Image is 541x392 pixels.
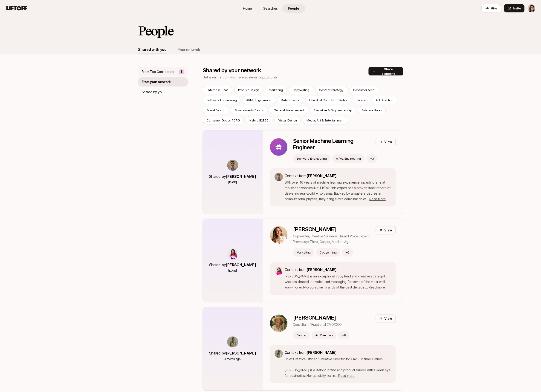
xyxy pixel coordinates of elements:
[226,351,256,355] span: [PERSON_NAME]
[376,98,393,102] p: Art Direction
[297,333,306,337] p: Design
[281,98,299,102] p: Data Science
[353,88,374,92] p: Consumer tech
[307,118,344,123] div: Media, Art & Entertainment
[314,108,352,112] p: Executive & Org Leadership
[319,88,343,92] p: Content Strategy
[362,108,382,112] p: Full-time Roles
[207,98,237,102] p: Software Engineering
[293,322,342,327] p: Consultant / Fractional CMO/CCO
[226,262,256,267] span: [PERSON_NAME]
[207,118,240,123] p: Consumer Goods / CPG
[320,250,336,255] p: Copywriting
[207,108,225,112] p: Brand Design
[274,108,304,112] p: General Management
[236,4,259,13] a: Home
[228,269,237,273] p: [DATE]
[142,69,174,75] p: From Top Connectors
[203,130,403,214] a: Shared by[PERSON_NAME][DATE]Senior Machine Learning EngineerViewSoftware EngineeringAI/ML Enginee...
[238,88,259,92] p: Product Design
[338,331,350,339] button: +8
[293,314,342,321] p: [PERSON_NAME]
[366,154,378,163] button: +3
[138,24,173,38] h2: People
[513,6,521,11] span: Invite
[228,180,237,184] p: [DATE]
[307,173,337,178] span: [PERSON_NAME]
[178,45,200,54] button: Your network
[246,98,271,102] p: AI/ML Engineering
[342,248,353,257] button: +2
[292,88,309,92] div: Copywriting
[504,4,524,12] button: Invite
[285,356,391,378] p: Chief Creative Officer / Creative Director for Omni-Channel Brands [PERSON_NAME] is a lifelong br...
[293,138,372,151] p: Senior Machine Learning Engineer
[307,267,337,272] span: [PERSON_NAME]
[209,350,256,356] p: Shared by
[224,357,240,361] p: a month ago
[275,349,283,358] img: ffe3e81d_ce64_47de_b404_400ce086f21d.jpg
[307,350,337,355] span: [PERSON_NAME]
[285,173,391,179] p: Context from
[138,46,167,52] div: Shared with you
[338,374,354,378] span: Read more
[203,67,368,74] p: Shared by your network
[203,75,368,80] p: Get a warm intro if you have a relevant opportunity
[231,257,235,260] p: Ace
[285,180,391,202] p: With over 10 years of machine learning experience, including time at top-tier companies like TikT...
[275,267,283,275] img: 9e09e871_5697_442b_ae6e_b16e3f6458f8.jpg
[297,250,311,255] p: Marketing
[207,88,229,92] p: Enterprise Saas
[336,156,361,161] p: AI/ML Engineering
[527,4,535,12] img: Eleanor Morgan
[368,67,403,75] button: Share someone
[249,118,269,123] p: Hybrid B2B2C
[227,336,238,347] img: ffe3e81d_ce64_47de_b404_400ce086f21d.jpg
[275,173,283,181] img: bf8f663c_42d6_4f7d_af6b_5f71b9527721.jpg
[142,79,171,85] p: From your network
[384,228,392,233] p: View
[203,307,403,391] a: Shared by[PERSON_NAME]a month ago[PERSON_NAME]Consultant / Fractional CMO/CCOViewDesignArt Direct...
[235,108,264,112] p: Environments Design
[203,219,403,302] a: AceShared by[PERSON_NAME][DATE][PERSON_NAME]Copywriter, Creative Strategist, Brand Voice Expert |...
[293,233,372,245] p: Copywriter, Creative Strategist, Brand Voice Expert | Previously: Thinx, Casper, Modern Age
[270,314,287,332] img: 6d6ceff9_1fe7_4b2f_ab6d_0c1aaacf4f8f.jpg
[369,197,385,201] span: Read more
[278,118,297,123] p: Visual Design
[181,69,182,75] p: 1
[357,98,366,102] p: Design
[269,88,283,92] p: Marketing
[491,6,497,11] span: Hire
[227,160,238,171] img: bf8f663c_42d6_4f7d_af6b_5f71b9527721.jpg
[138,45,167,54] button: Shared with you
[293,226,372,233] p: [PERSON_NAME]
[297,156,327,161] p: Software Engineering
[209,173,256,179] p: Shared by
[226,174,256,179] span: [PERSON_NAME]
[384,139,392,145] p: View
[263,6,278,11] span: Searches
[527,4,535,12] button: Eleanor Morgan
[285,267,391,273] p: Context from
[309,98,347,102] div: Individual Contributor Roles
[315,333,333,337] div: Art Direction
